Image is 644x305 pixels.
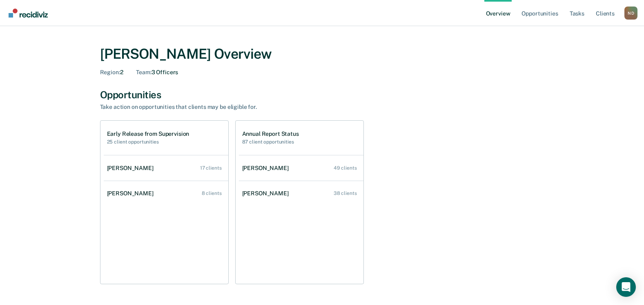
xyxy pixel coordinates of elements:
h1: Early Release from Supervision [107,130,189,137]
a: [PERSON_NAME] 38 clients [239,182,363,205]
div: 3 Officers [136,69,178,76]
div: [PERSON_NAME] [107,190,157,197]
a: [PERSON_NAME] 8 clients [104,182,228,205]
h2: 87 client opportunities [242,139,299,145]
button: Profile dropdown button [624,7,637,20]
div: Opportunities [100,89,544,101]
div: Open Intercom Messenger [616,277,636,297]
div: N D [624,7,637,20]
div: [PERSON_NAME] [242,190,292,197]
div: Take action on opportunities that clients may be eligible for. [100,104,386,111]
div: [PERSON_NAME] [242,165,292,172]
img: Recidiviz [9,9,48,18]
div: [PERSON_NAME] Overview [100,46,544,62]
span: Region : [100,69,120,75]
span: Team : [136,69,151,75]
div: 49 clients [334,165,357,171]
div: 8 clients [202,190,222,196]
div: 38 clients [334,190,357,196]
a: [PERSON_NAME] 17 clients [104,157,228,180]
div: 17 clients [200,165,222,171]
h1: Annual Report Status [242,130,299,137]
div: [PERSON_NAME] [107,165,157,172]
a: [PERSON_NAME] 49 clients [239,157,363,180]
h2: 25 client opportunities [107,139,189,145]
div: 2 [100,69,123,76]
